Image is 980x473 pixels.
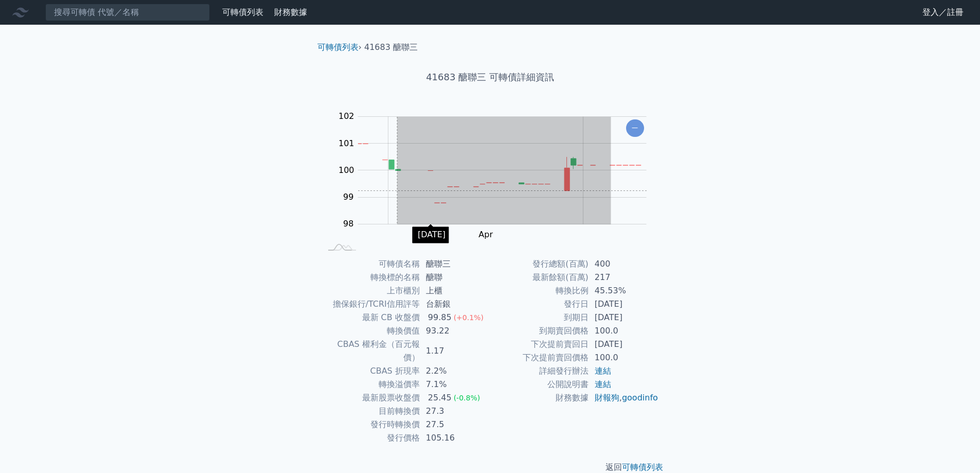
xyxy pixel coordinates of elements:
[309,70,671,84] h1: 41683 醣聯三 可轉債詳細資訊
[490,378,589,391] td: 公開說明書
[420,431,490,445] td: 105.16
[929,424,980,473] iframe: Chat Widget
[490,311,589,324] td: 到期日
[914,4,972,21] a: 登入／註冊
[322,257,420,271] td: 可轉債名稱
[338,165,354,175] tspan: 100
[490,351,589,364] td: 下次提前賣回價格
[322,324,420,338] td: 轉換價值
[338,138,354,148] tspan: 101
[589,257,659,271] td: 400
[490,297,589,311] td: 發行日
[322,284,420,297] td: 上市櫃別
[322,271,420,284] td: 轉換標的名稱
[595,366,611,376] a: 連結
[490,284,589,297] td: 轉換比例
[364,41,418,54] li: 41683 醣聯三
[333,111,662,239] g: Chart
[454,313,484,322] span: (+0.1%)
[490,338,589,351] td: 下次提前賣回日
[490,364,589,378] td: 詳細發行辦法
[589,338,659,351] td: [DATE]
[589,271,659,284] td: 217
[322,364,420,378] td: CBAS 折現率
[322,391,420,405] td: 最新股票收盤價
[589,351,659,364] td: 100.0
[317,42,359,52] a: 可轉債列表
[420,418,490,431] td: 27.5
[589,324,659,338] td: 100.0
[420,324,490,338] td: 93.22
[622,462,663,472] a: 可轉債列表
[322,418,420,431] td: 發行時轉換價
[454,394,480,402] span: (-0.8%)
[274,7,307,17] a: 財務數據
[490,391,589,405] td: 財務數據
[420,338,490,364] td: 1.17
[420,364,490,378] td: 2.2%
[589,297,659,311] td: [DATE]
[595,379,611,389] a: 連結
[929,424,980,473] div: 聊天小工具
[490,271,589,284] td: 最新餘額(百萬)
[322,405,420,418] td: 目前轉換價
[589,284,659,297] td: 45.53%
[589,391,659,405] td: ,
[317,41,362,54] li: ›
[589,311,659,324] td: [DATE]
[595,393,619,402] a: 財報狗
[322,431,420,445] td: 發行價格
[420,284,490,297] td: 上櫃
[420,271,490,284] td: 醣聯
[420,257,490,271] td: 醣聯三
[322,311,420,324] td: 最新 CB 收盤價
[426,311,454,324] div: 99.85
[478,230,493,239] tspan: Apr
[490,324,589,338] td: 到期賣回價格
[45,4,210,21] input: 搜尋可轉債 代號／名稱
[490,257,589,271] td: 發行總額(百萬)
[420,297,490,311] td: 台新銀
[622,393,658,402] a: goodinfo
[426,391,454,405] div: 25.45
[222,7,263,17] a: 可轉債列表
[343,192,353,202] tspan: 99
[343,219,353,229] tspan: 98
[322,378,420,391] td: 轉換溢價率
[322,338,420,364] td: CBAS 權利金（百元報價）
[420,405,490,418] td: 27.3
[322,297,420,311] td: 擔保銀行/TCRI信用評等
[338,111,354,121] tspan: 102
[420,378,490,391] td: 7.1%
